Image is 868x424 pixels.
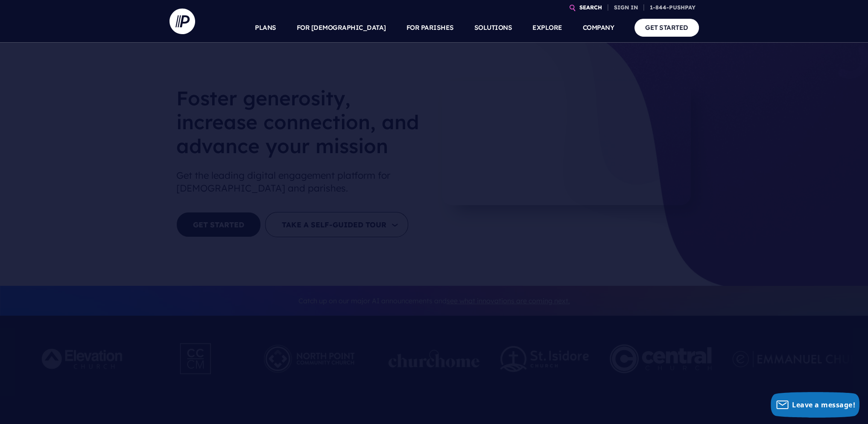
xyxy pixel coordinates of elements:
button: Leave a message! [771,392,859,418]
a: FOR [DEMOGRAPHIC_DATA] [297,13,386,43]
a: GET STARTED [634,19,699,36]
span: Leave a message! [792,400,855,409]
a: EXPLORE [532,13,562,43]
a: PLANS [255,13,276,43]
a: FOR PARISHES [406,13,454,43]
a: SOLUTIONS [474,13,512,43]
a: COMPANY [583,13,614,43]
